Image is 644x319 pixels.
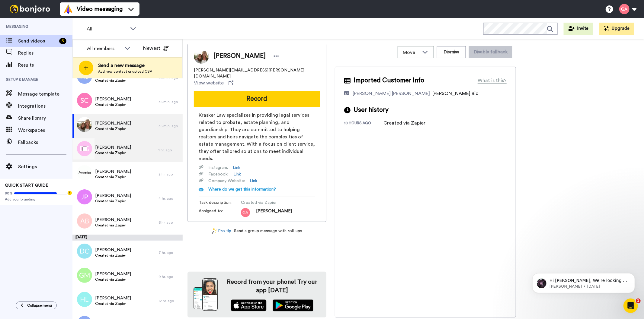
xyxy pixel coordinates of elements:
span: Message template [18,90,72,98]
span: [PERSON_NAME] [213,52,266,61]
span: [PERSON_NAME] [95,193,131,199]
button: Dismiss [437,46,466,58]
div: [DATE] [72,235,183,241]
img: bj-logo-header-white.svg [7,5,53,13]
img: playstore [273,299,313,311]
span: Workspaces [18,127,72,134]
span: User history [354,106,389,115]
span: Assigned to: [199,208,241,217]
img: dc.png [77,244,92,259]
span: Video messaging [77,5,123,13]
img: download [194,278,218,311]
img: hl.png [77,292,92,307]
div: 35 min. ago [159,99,180,104]
span: Results [18,62,72,69]
span: Share library [18,115,72,122]
div: 10 hours ago [344,121,383,127]
span: Imported Customer Info [354,76,424,85]
button: Record [194,91,320,107]
img: ab.png [77,213,92,229]
span: [PERSON_NAME] [95,169,131,175]
span: [PERSON_NAME] [95,271,131,277]
span: Send a new message [98,62,152,69]
span: [PERSON_NAME] [95,217,131,223]
span: Send videos [18,37,57,45]
span: [PERSON_NAME] [95,247,131,253]
img: jp.png [77,189,92,204]
a: Link [233,171,241,177]
button: Collapse menu [16,302,57,309]
button: Upgrade [599,23,634,35]
span: [PERSON_NAME] [95,144,131,150]
button: Newest [139,42,173,54]
span: Created via Zapier [95,102,131,107]
button: Invite [564,23,593,35]
span: Add your branding [5,197,68,202]
span: Facebook : [208,171,229,177]
img: gm.png [77,268,92,283]
iframe: Intercom notifications message [523,261,644,303]
a: View website [194,79,233,87]
div: 35 min. ago [159,124,180,128]
div: 2 hr. ago [159,172,180,177]
img: sc.png [77,93,92,108]
span: Instagram : [208,165,228,171]
div: 4 hr. ago [159,196,180,201]
span: Replies [18,49,72,57]
span: [PERSON_NAME] [95,295,131,301]
iframe: Intercom live chat [623,298,638,313]
span: Krasker Law specializes in providing legal services related to probate, estate planning, and guar... [199,112,315,162]
div: - Send a group message with roll-ups [187,228,326,234]
span: 1 [636,298,641,303]
img: magic-wand.svg [212,228,217,234]
span: Created via Zapier [95,126,131,131]
span: Created via Zapier [95,253,131,258]
span: [PERSON_NAME] [256,208,292,217]
span: Collapse menu [27,303,52,308]
div: Created via Zapier [383,119,425,127]
div: 5 [59,38,66,44]
div: Tooltip anchor [67,190,72,196]
div: What is this? [478,77,507,84]
span: All [87,25,127,33]
span: Where do we get this information? [208,187,276,191]
span: [PERSON_NAME] [95,120,131,126]
span: Created via Zapier [95,150,131,155]
img: e204e60b-69d9-479d-90a7-866636673ca2.png [77,165,92,180]
a: Pro tip [212,228,232,234]
div: 9 hr. ago [159,274,180,279]
div: All members [87,45,121,52]
span: 80% [5,191,13,196]
span: Company Website : [208,178,245,184]
span: QUICK START GUIDE [5,183,48,188]
span: [PERSON_NAME] Bio [432,91,479,96]
img: ga.png [241,208,250,217]
div: 1 hr. ago [159,148,180,153]
span: Created via Zapier [95,78,131,83]
span: Created via Zapier [241,200,298,206]
span: Created via Zapier [95,175,131,179]
span: Created via Zapier [95,199,131,204]
div: 12 hr. ago [159,298,180,303]
span: Created via Zapier [95,301,131,306]
span: Task description : [199,200,241,206]
span: Created via Zapier [95,223,131,228]
span: Settings [18,163,72,170]
span: [PERSON_NAME][EMAIL_ADDRESS][PERSON_NAME][DOMAIN_NAME] [194,67,320,79]
img: appstore [231,299,267,311]
div: 7 hr. ago [159,250,180,255]
a: Link [250,178,257,184]
button: Disable fallback [469,46,512,58]
div: [PERSON_NAME] [PERSON_NAME] [353,90,430,97]
img: vm-color.svg [63,4,73,14]
span: Fallbacks [18,139,72,146]
h4: Record from your phone! Try our app [DATE] [224,278,320,295]
span: [PERSON_NAME] [95,96,131,102]
img: Image of Amy Krasker [194,49,209,64]
span: Move [403,49,419,56]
